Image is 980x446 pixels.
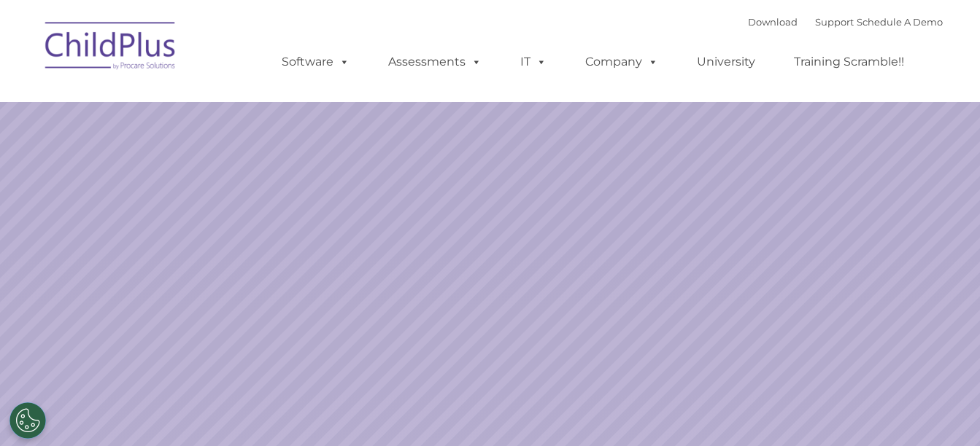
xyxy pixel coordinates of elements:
[267,47,364,77] a: Software
[748,16,943,28] font: |
[506,47,561,77] a: IT
[571,47,673,77] a: Company
[374,47,496,77] a: Assessments
[9,402,46,439] button: Cookies Settings
[682,47,770,77] a: University
[815,16,854,28] a: Support
[748,16,798,28] a: Download
[38,12,184,85] img: ChildPlus by Procare Solutions
[857,16,943,28] a: Schedule A Demo
[779,47,919,77] a: Training Scramble!!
